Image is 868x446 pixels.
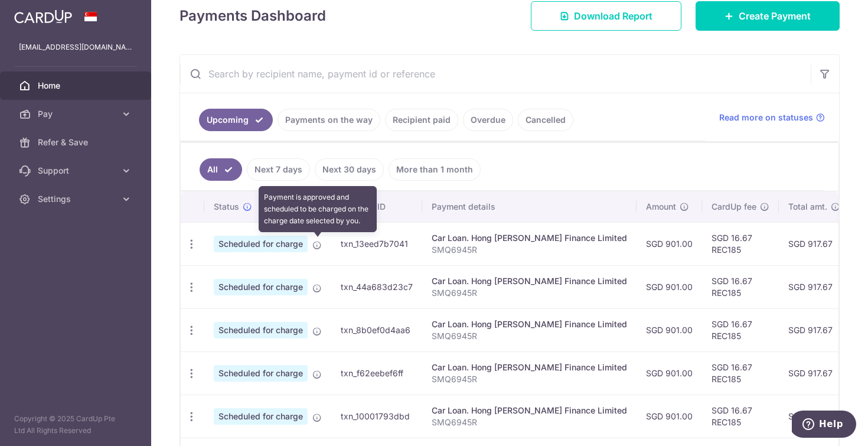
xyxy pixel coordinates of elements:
[702,395,779,438] td: SGD 16.67 REC185
[637,395,702,438] td: SGD 901.00
[315,158,384,181] a: Next 30 days
[432,362,627,373] div: Car Loan. Hong [PERSON_NAME] Finance Limited
[637,351,702,395] td: SGD 901.00
[432,244,627,256] p: SMQ6945R
[385,109,458,131] a: Recipient paid
[331,191,422,222] th: Payment ID
[180,55,811,93] input: Search by recipient name, payment id or reference
[14,9,72,24] img: CardUp
[779,351,850,395] td: SGD 917.67
[432,318,627,330] div: Car Loan. Hong [PERSON_NAME] Finance Limited
[432,232,627,244] div: Car Loan. Hong [PERSON_NAME] Finance Limited
[432,405,627,416] div: Car Loan. Hong [PERSON_NAME] Finance Limited
[200,158,242,181] a: All
[278,109,380,131] a: Payments on the way
[214,279,308,295] span: Scheduled for charge
[214,365,308,382] span: Scheduled for charge
[518,109,573,131] a: Cancelled
[779,308,850,351] td: SGD 917.67
[739,9,811,23] span: Create Payment
[637,265,702,308] td: SGD 901.00
[574,9,652,23] span: Download Report
[389,158,481,181] a: More than 1 month
[712,201,756,213] span: CardUp fee
[38,108,116,120] span: Pay
[779,395,850,438] td: SGD 917.67
[702,222,779,265] td: SGD 16.67 REC185
[792,411,856,440] iframe: Opens a widget where you can find more information
[432,330,627,342] p: SMQ6945R
[422,191,637,222] th: Payment details
[637,222,702,265] td: SGD 901.00
[331,265,422,308] td: txn_44a683d23c7
[19,41,132,53] p: [EMAIL_ADDRESS][DOMAIN_NAME]
[214,322,308,338] span: Scheduled for charge
[719,112,813,123] span: Read more on statuses
[779,222,850,265] td: SGD 917.67
[432,416,627,428] p: SMQ6945R
[247,158,310,181] a: Next 7 days
[646,201,676,213] span: Amount
[38,165,116,177] span: Support
[696,1,840,31] a: Create Payment
[214,201,239,213] span: Status
[331,222,422,265] td: txn_13eed7b7041
[331,395,422,438] td: txn_10001793dbd
[531,1,681,31] a: Download Report
[38,80,116,92] span: Home
[702,308,779,351] td: SGD 16.67 REC185
[702,265,779,308] td: SGD 16.67 REC185
[432,275,627,287] div: Car Loan. Hong [PERSON_NAME] Finance Limited
[331,351,422,395] td: txn_f62eebef6ff
[788,201,827,213] span: Total amt.
[719,112,825,123] a: Read more on statuses
[779,265,850,308] td: SGD 917.67
[432,373,627,385] p: SMQ6945R
[214,408,308,425] span: Scheduled for charge
[180,5,326,27] h4: Payments Dashboard
[259,186,377,232] div: Payment is approved and scheduled to be charged on the charge date selected by you.
[331,308,422,351] td: txn_8b0ef0d4aa6
[702,351,779,395] td: SGD 16.67 REC185
[637,308,702,351] td: SGD 901.00
[214,236,308,252] span: Scheduled for charge
[432,287,627,299] p: SMQ6945R
[38,136,116,148] span: Refer & Save
[199,109,273,131] a: Upcoming
[463,109,513,131] a: Overdue
[38,193,116,205] span: Settings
